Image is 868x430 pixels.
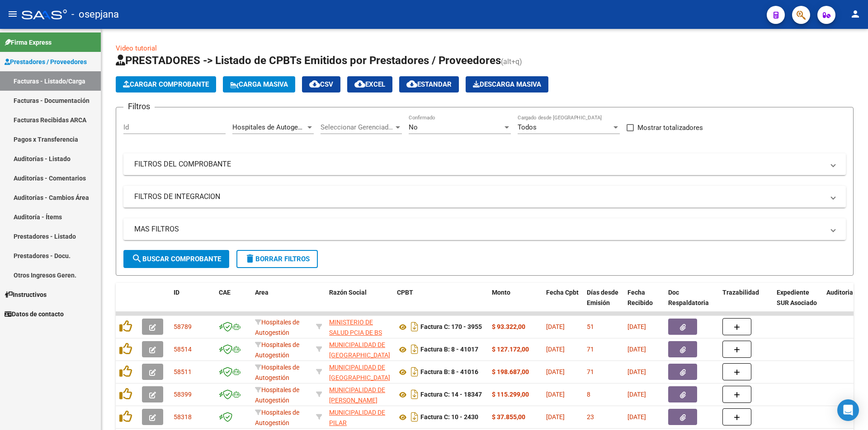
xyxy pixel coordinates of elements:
span: 23 [587,413,594,421]
span: Buscar Comprobante [132,255,221,263]
div: 30545681508 [329,340,390,359]
span: (alt+q) [501,57,522,66]
mat-icon: cloud_download [309,79,320,89]
span: Mostrar totalizadores [637,122,703,133]
span: CPBT [397,289,413,296]
mat-icon: menu [7,9,18,19]
datatable-header-cell: Expediente SUR Asociado [773,283,823,323]
span: CSV [309,80,333,88]
span: Seleccionar Gerenciador [321,123,394,131]
span: No [409,123,418,131]
span: EXCEL [354,80,385,88]
span: 58511 [174,368,192,375]
a: Video tutorial [116,44,157,52]
span: Estandar [406,80,452,88]
strong: $ 93.322,00 [492,323,525,330]
mat-icon: delete [245,253,255,264]
span: Datos de contacto [5,309,64,319]
i: Descargar documento [409,319,420,334]
span: Borrar Filtros [245,255,310,263]
datatable-header-cell: Trazabilidad [719,283,773,323]
i: Descargar documento [409,365,420,379]
strong: $ 37.855,00 [492,413,525,421]
strong: $ 198.687,00 [492,368,529,375]
button: Cargar Comprobante [116,76,216,92]
strong: $ 115.299,00 [492,391,529,398]
span: Expediente SUR Asociado [777,289,817,306]
datatable-header-cell: Fecha Cpbt [542,283,583,323]
datatable-header-cell: ID [170,283,215,323]
mat-panel-title: MAS FILTROS [134,224,824,234]
datatable-header-cell: Doc Respaldatoria [665,283,719,323]
span: [DATE] [546,413,565,421]
span: 71 [587,346,594,353]
mat-icon: person [850,9,861,19]
span: ID [174,289,179,296]
span: Cargar Comprobante [123,80,209,88]
span: Todos [518,123,537,131]
span: PRESTADORES -> Listado de CPBTs Emitidos por Prestadores / Proveedores [116,54,501,67]
span: [DATE] [546,346,565,353]
button: Descarga Masiva [466,76,548,92]
datatable-header-cell: Area [251,283,312,323]
span: 8 [587,391,590,398]
span: [DATE] [546,323,565,330]
datatable-header-cell: Fecha Recibido [624,283,665,323]
strong: Factura B: 8 - 41017 [420,346,478,353]
h3: Filtros [123,100,155,113]
span: 58514 [174,346,192,353]
span: Descarga Masiva [473,80,541,88]
span: Fecha Cpbt [546,289,579,296]
button: Borrar Filtros [236,250,318,268]
span: Doc Respaldatoria [668,289,709,306]
button: CSV [302,76,340,92]
span: Hospitales de Autogestión [232,123,313,131]
strong: Factura C: 14 - 18347 [420,391,482,398]
span: Trazabilidad [722,289,759,296]
span: 71 [587,368,594,375]
datatable-header-cell: CAE [215,283,251,323]
div: 30626983398 [329,317,390,336]
button: Estandar [399,76,459,92]
span: - osepjana [71,5,119,24]
span: [DATE] [627,368,646,375]
datatable-header-cell: Razón Social [325,283,393,323]
span: MUNICIPALIDAD DE [GEOGRAPHIC_DATA] [329,364,390,381]
span: [DATE] [627,346,646,353]
mat-icon: cloud_download [354,79,365,89]
i: Descargar documento [409,342,420,356]
mat-expansion-panel-header: FILTROS DE INTEGRACION [123,186,846,208]
mat-expansion-panel-header: MAS FILTROS [123,218,846,240]
span: MUNICIPALIDAD DE PILAR [329,409,385,426]
strong: $ 127.172,00 [492,346,529,353]
span: 58399 [174,391,192,398]
span: 58318 [174,413,192,421]
div: Open Intercom Messenger [837,399,859,421]
span: Hospitales de Autogestión [255,364,299,381]
span: Monto [492,289,510,296]
span: 58789 [174,323,192,330]
span: MINISTERIO DE SALUD PCIA DE BS AS [329,319,382,347]
app-download-masive: Descarga masiva de comprobantes (adjuntos) [466,76,548,92]
mat-panel-title: FILTROS DE INTEGRACION [134,192,824,202]
span: MUNICIPALIDAD DE [GEOGRAPHIC_DATA] [329,341,390,359]
span: Fecha Recibido [627,289,653,306]
button: EXCEL [347,76,392,92]
span: Hospitales de Autogestión [255,409,299,426]
span: Area [255,289,269,296]
span: Hospitales de Autogestión [255,386,299,404]
button: Carga Masiva [223,76,295,92]
mat-icon: cloud_download [406,79,417,89]
span: [DATE] [627,413,646,421]
span: [DATE] [627,323,646,330]
mat-panel-title: FILTROS DEL COMPROBANTE [134,159,824,169]
strong: Factura B: 8 - 41016 [420,369,478,376]
span: 51 [587,323,594,330]
span: Hospitales de Autogestión [255,341,299,359]
i: Descargar documento [409,410,420,424]
div: 30545681508 [329,362,390,381]
i: Descargar documento [409,387,420,402]
datatable-header-cell: Auditoria [823,283,866,323]
span: [DATE] [627,391,646,398]
span: Auditoria [826,289,853,296]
